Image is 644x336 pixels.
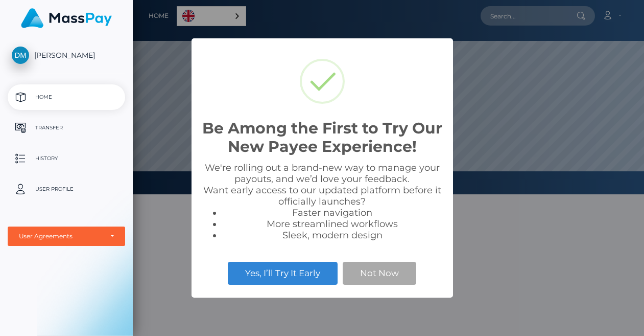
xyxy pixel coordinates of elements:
button: Yes, I’ll Try It Early [228,262,338,284]
span: [PERSON_NAME] [8,51,125,60]
p: Home [12,89,121,105]
li: Faster navigation [222,207,443,218]
button: Not Now [343,262,416,284]
p: History [12,151,121,166]
p: User Profile [12,182,121,197]
div: We're rolling out a brand-new way to manage your payouts, and we’d love your feedback. Want early... [202,162,443,241]
li: Sleek, modern design [222,230,443,241]
p: Transfer [12,120,121,136]
li: More streamlined workflows [222,218,443,230]
h2: Be Among the First to Try Our New Payee Experience! [202,119,443,156]
img: MassPay [21,8,112,28]
div: User Agreements [19,232,103,240]
button: User Agreements [8,227,125,246]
